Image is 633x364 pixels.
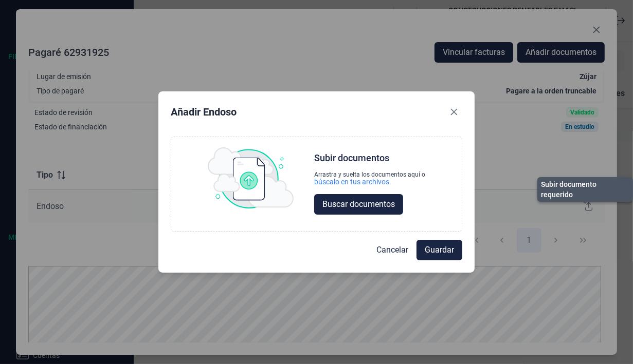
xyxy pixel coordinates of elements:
[425,244,454,256] span: Guardar
[171,105,237,119] div: Añadir Endoso
[208,147,294,209] img: upload img
[446,104,462,120] button: Close
[314,171,425,178] div: Arrastra y suelta los documentos aquí o
[322,198,395,210] span: Buscar documentos
[376,244,408,256] span: Cancelar
[314,153,389,163] div: Subir documentos
[417,240,462,260] button: Guardar
[314,178,391,186] div: búscalo en tus archivos.
[314,194,403,215] button: Buscar documentos
[314,178,425,186] div: búscalo en tus archivos.
[368,240,417,260] button: Cancelar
